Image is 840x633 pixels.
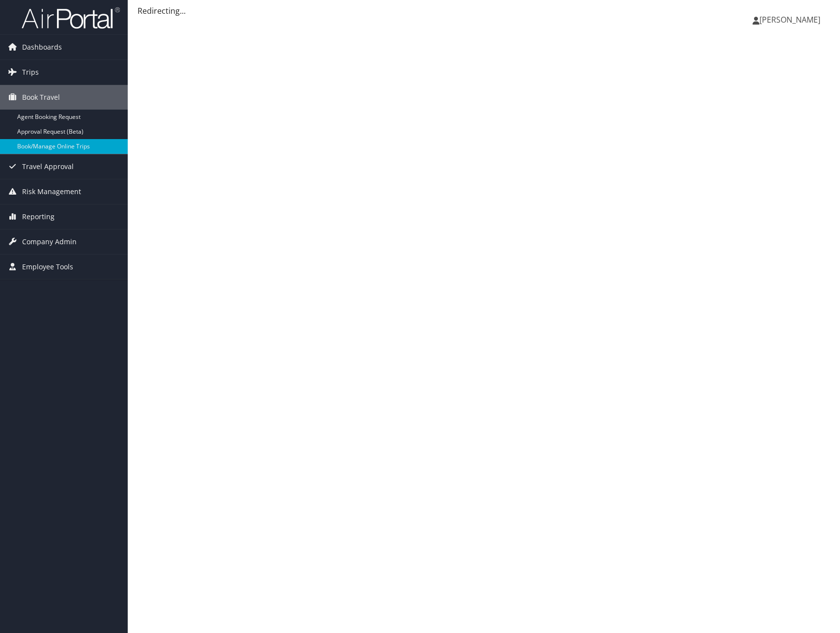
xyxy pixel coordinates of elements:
[22,85,60,110] span: Book Travel
[22,255,73,279] span: Employee Tools
[753,5,830,34] a: [PERSON_NAME]
[22,35,62,59] span: Dashboards
[22,179,81,204] span: Risk Management
[22,6,120,29] img: airportal-logo.png
[22,230,77,254] span: Company Admin
[759,14,820,25] span: [PERSON_NAME]
[138,5,830,17] div: Redirecting...
[22,60,39,85] span: Trips
[22,204,55,229] span: Reporting
[22,154,74,179] span: Travel Approval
